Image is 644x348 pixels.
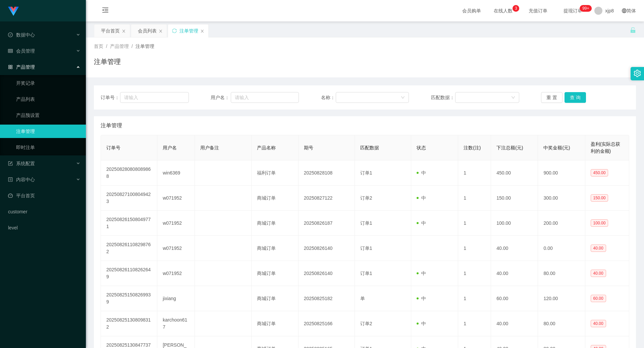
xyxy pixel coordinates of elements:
td: 202508261508049771 [101,211,157,236]
td: 1 [458,261,491,286]
span: 40.00 [591,270,606,277]
span: 期号 [304,145,313,150]
span: 40.00 [591,245,606,252]
input: 请输入 [231,92,299,103]
span: 注数(注) [464,145,481,150]
span: 数据中心 [8,32,35,38]
a: 开奖记录 [16,76,80,90]
td: 450.00 [491,160,538,186]
td: 202508251508269939 [101,286,157,311]
span: 订单1 [360,170,372,176]
span: 下注总额(元) [496,145,523,150]
td: 20250828108 [299,160,355,186]
td: 1 [458,286,491,311]
span: 订单1 [360,271,372,276]
td: 商城订单 [252,261,299,286]
span: 订单2 [360,195,372,201]
td: jixiang [157,286,195,311]
i: 图标: form [8,161,13,166]
td: 60.00 [491,286,538,311]
span: 内容中心 [8,177,35,182]
td: 20250826187 [299,211,355,236]
span: 中 [417,296,426,301]
i: 图标: global [622,8,627,13]
i: 图标: unlock [630,27,636,33]
span: 匹配数据 [360,145,379,150]
td: 202508261108262649 [101,261,157,286]
a: level [8,221,80,234]
td: 202508251308098312 [101,311,157,336]
a: 即时注单 [16,141,80,154]
i: 图标: menu-fold [94,0,117,22]
span: 中奖金额(元) [543,145,570,150]
td: 200.00 [538,211,585,236]
sup: 3 [513,5,519,12]
td: 202508280808089868 [101,160,157,186]
i: 图标: profile [8,177,13,182]
span: 订单1 [360,220,372,226]
p: 3 [515,5,517,12]
td: 商城订单 [252,186,299,211]
span: 产品管理 [8,64,35,70]
span: 名称： [321,94,336,101]
div: 平台首页 [101,24,120,37]
span: 会员管理 [8,48,35,54]
td: 1 [458,211,491,236]
span: 中 [417,170,426,176]
a: 产品预设置 [16,109,80,122]
span: / [131,44,133,49]
td: 20250826140 [299,236,355,261]
span: 用户名 [163,145,177,150]
td: w071952 [157,211,195,236]
td: 300.00 [538,186,585,211]
td: 20250825166 [299,311,355,336]
a: 产品列表 [16,92,80,106]
div: 注单管理 [179,24,198,37]
span: 盈利(实际总获利的金额) [591,141,621,154]
td: 100.00 [491,211,538,236]
button: 查 询 [565,92,586,103]
span: 订单号： [101,94,120,101]
span: 100.00 [591,219,608,227]
a: customer [8,205,80,218]
td: w071952 [157,261,195,286]
i: 图标: down [511,95,515,100]
td: 商城订单 [252,286,299,311]
td: 40.00 [491,236,538,261]
td: w071952 [157,236,195,261]
span: 450.00 [591,169,608,177]
td: 40.00 [491,261,538,286]
span: 中 [417,271,426,276]
span: 40.00 [591,320,606,327]
td: 20250825182 [299,286,355,311]
input: 请输入 [120,92,189,103]
span: 订单2 [360,321,372,326]
span: 中 [417,195,426,201]
td: w071952 [157,186,195,211]
td: 商城订单 [252,211,299,236]
td: 1 [458,236,491,261]
span: 首页 [94,44,103,49]
span: 充值订单 [525,8,551,13]
span: 匹配数据： [431,94,455,101]
i: 图标: sync [172,28,177,33]
td: 900.00 [538,160,585,186]
span: 产品管理 [110,44,129,49]
img: logo.9652507e.png [8,7,19,16]
td: 商城订单 [252,236,299,261]
td: 80.00 [538,311,585,336]
td: 120.00 [538,286,585,311]
span: 中 [417,321,426,326]
td: win6369 [157,160,195,186]
td: 80.00 [538,261,585,286]
i: 图标: setting [634,70,641,77]
i: 图标: close [200,29,204,33]
td: 202508261108298762 [101,236,157,261]
span: 订单号 [106,145,120,150]
td: 福利订单 [252,160,299,186]
button: 重 置 [541,92,562,103]
span: 提现订单 [560,8,586,13]
i: 图标: table [8,49,13,53]
td: 0.00 [538,236,585,261]
i: 图标: appstore-o [8,65,13,69]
